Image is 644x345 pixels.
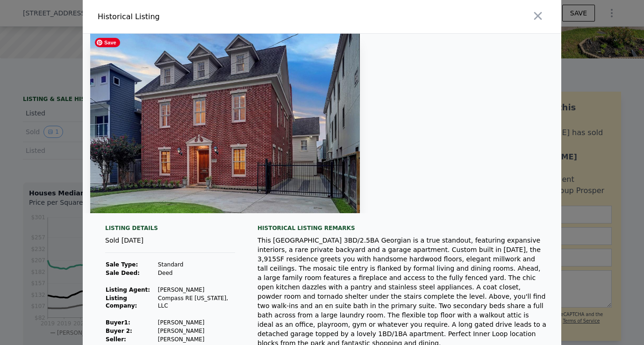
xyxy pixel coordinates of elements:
strong: Buyer 1 : [106,319,130,326]
td: [PERSON_NAME] [157,335,235,344]
td: Deed [157,269,235,277]
td: Compass RE [US_STATE], LLC [157,294,235,310]
td: Standard [157,260,235,269]
span: Save [95,38,120,47]
div: Listing Details [105,224,235,236]
strong: Seller : [106,336,126,343]
strong: Buyer 2: [106,328,132,334]
div: Historical Listing remarks [258,224,546,232]
strong: Sale Deed: [106,270,140,276]
div: Sold [DATE] [105,236,235,253]
strong: Sale Type: [106,261,138,268]
img: Property Img [90,34,360,213]
div: Historical Listing [98,11,318,22]
td: [PERSON_NAME] [157,318,235,327]
td: [PERSON_NAME] [157,286,235,294]
td: [PERSON_NAME] [157,327,235,335]
strong: Listing Agent: [106,287,150,293]
strong: Listing Company: [106,295,137,309]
